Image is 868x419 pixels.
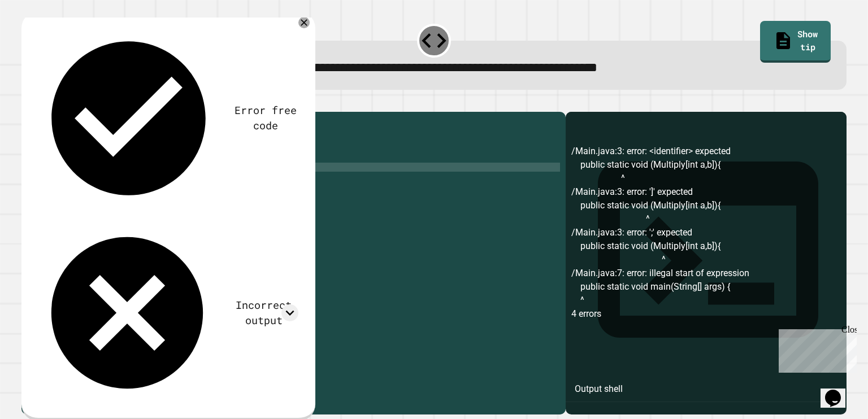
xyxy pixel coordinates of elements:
a: Show tip [760,21,831,63]
iframe: chat widget [821,374,857,408]
div: /Main.java:3: error: <identifier> expected public static void (Multiply[int a,b]){ ^ /Main.java:3... [571,145,840,414]
iframe: chat widget [774,325,857,373]
div: Incorrect output [229,298,298,329]
div: Chat with us now!Close [5,5,78,72]
div: Error free code [232,103,298,134]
